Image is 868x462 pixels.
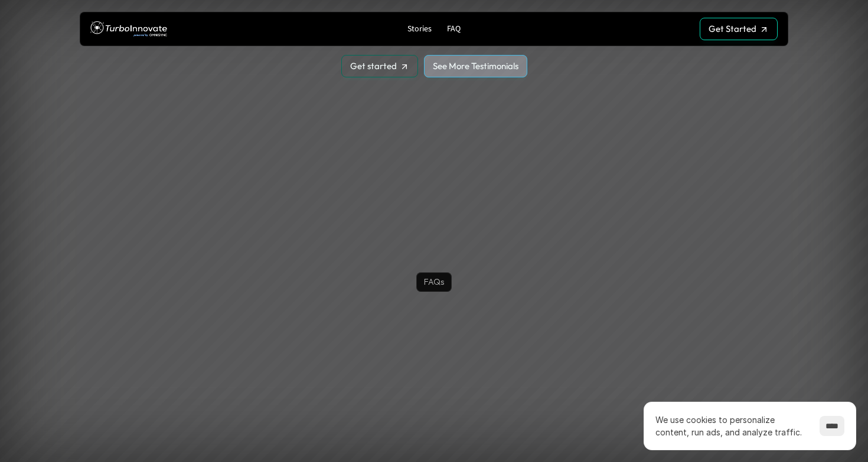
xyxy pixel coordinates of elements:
p: Get Started [709,24,756,34]
a: Stories [403,21,436,37]
a: Get Started [700,18,778,40]
p: Stories [407,24,432,34]
p: We use cookies to personalize content, run ads, and analyze traffic. [655,414,808,438]
p: FAQ [447,24,461,34]
a: FAQ [442,21,465,37]
img: TurboInnovate Logo [90,18,167,40]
